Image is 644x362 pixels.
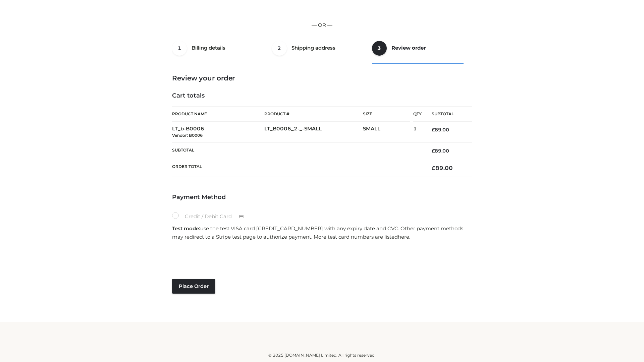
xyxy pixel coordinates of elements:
td: 1 [413,122,422,143]
td: LT_b-B0006 [172,122,264,143]
small: Vendor: B0006 [172,133,203,138]
p: use the test VISA card [CREDIT_CARD_NUMBER] with any expiry date and CVC. Other payment methods m... [172,224,472,241]
span: £ [432,127,435,133]
h3: Review your order [172,74,472,82]
button: Place order [172,279,215,294]
strong: Test mode: [172,225,200,232]
iframe: Secure payment input frame [171,243,471,268]
bdi: 89.00 [432,165,453,171]
img: Credit / Debit Card [235,213,248,221]
th: Product Name [172,106,264,122]
p: — OR — [100,21,544,29]
th: Order Total [172,159,422,177]
bdi: 89.00 [432,148,449,154]
label: Credit / Debit Card [172,212,251,221]
h4: Payment Method [172,194,472,201]
h4: Cart totals [172,92,472,100]
bdi: 89.00 [432,127,449,133]
span: £ [432,165,435,171]
th: Product # [264,106,363,122]
a: here [398,234,409,240]
div: © 2025 [DOMAIN_NAME] Limited. All rights reserved. [100,352,544,359]
th: Subtotal [422,107,472,122]
th: Qty [413,106,422,122]
td: LT_B0006_2-_-SMALL [264,122,363,143]
th: Size [363,107,410,122]
th: Subtotal [172,142,422,159]
span: £ [432,148,435,154]
td: SMALL [363,122,413,143]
